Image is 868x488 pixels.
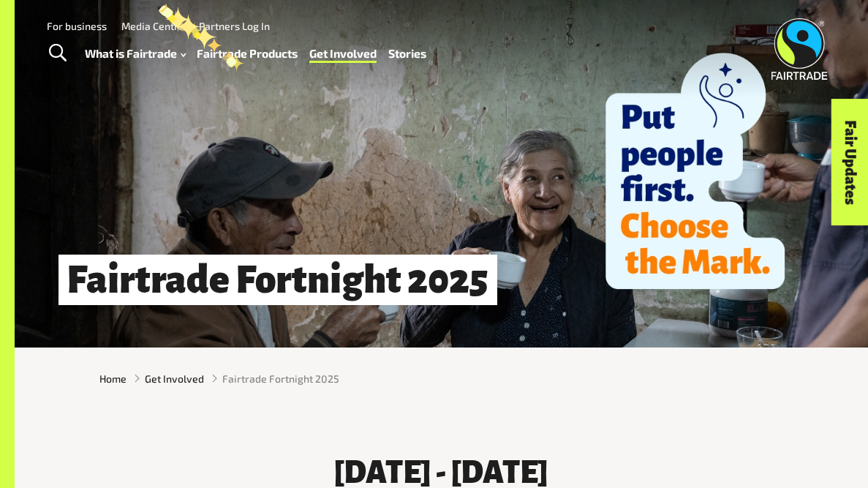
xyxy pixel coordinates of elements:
a: Media Centre [121,20,184,32]
a: Get Involved [309,43,377,64]
a: Stories [388,43,426,64]
a: Fairtrade Products [197,43,298,64]
a: Toggle Search [39,35,75,72]
a: Get Involved [145,371,204,386]
img: Fairtrade Australia New Zealand logo [771,18,827,80]
a: What is Fairtrade [85,43,186,64]
a: For business [47,20,107,32]
a: Partners Log In [199,20,270,32]
a: Home [99,371,127,386]
span: Fairtrade Fortnight 2025 [222,371,339,386]
h1: Fairtrade Fortnight 2025 [59,255,497,304]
